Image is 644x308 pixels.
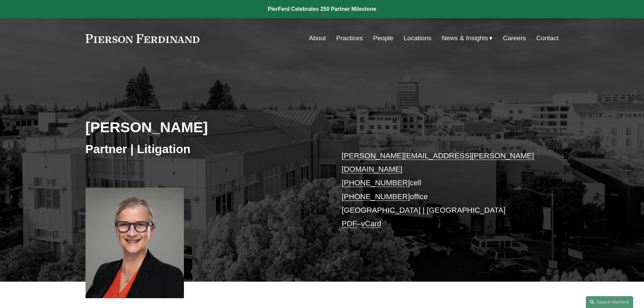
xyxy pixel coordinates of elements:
[342,149,539,231] p: cell office [GEOGRAPHIC_DATA] | [GEOGRAPHIC_DATA] –
[342,179,410,187] a: [PHONE_NUMBER]
[503,32,526,45] a: Careers
[442,32,488,44] span: News & Insights
[361,219,381,228] a: vCard
[342,192,410,201] a: [PHONE_NUMBER]
[442,32,493,45] a: folder dropdown
[86,118,322,136] h2: [PERSON_NAME]
[404,32,431,45] a: Locations
[373,32,393,45] a: People
[342,151,534,173] a: [PERSON_NAME][EMAIL_ADDRESS][PERSON_NAME][DOMAIN_NAME]
[342,219,357,228] a: PDF
[586,296,633,308] a: Search this site
[536,32,558,45] a: Contact
[336,32,363,45] a: Practices
[309,32,326,45] a: About
[86,142,322,157] h3: Partner | Litigation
